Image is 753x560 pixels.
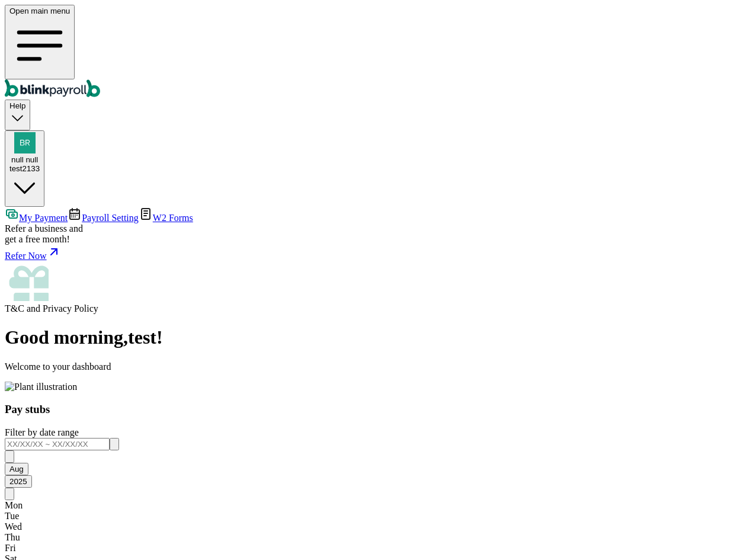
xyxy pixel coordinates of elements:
[5,463,28,475] button: Aug
[82,213,139,223] span: Payroll Setting
[9,7,70,15] span: Open main menu
[153,213,193,223] span: W2 Forms
[19,213,68,223] span: My Payment
[694,503,753,560] iframe: Chat Widget
[5,403,748,416] h3: Pay stubs
[9,101,25,110] span: Help
[5,427,79,437] span: Filter by date range
[139,213,193,223] a: W2 Forms
[5,532,748,543] div: Thu
[43,303,98,313] span: Privacy Policy
[68,213,139,223] a: Payroll Setting
[5,207,748,314] nav: Team Member Portal Sidebar
[5,5,748,100] nav: Global
[5,303,98,313] span: and
[5,100,30,130] button: Help
[5,245,748,261] a: Refer Now
[5,361,748,372] p: Welcome to your dashboard
[5,213,68,223] a: My Payment
[5,327,748,348] h1: Good morning , test !
[5,543,748,553] div: Fri
[5,521,748,532] div: Wed
[5,475,32,488] button: 2025
[9,164,40,173] div: test2133
[5,500,748,511] div: Mon
[5,303,24,313] span: T&C
[5,511,748,521] div: Tue
[11,155,38,164] span: null null
[5,130,44,207] button: null nulltest2133
[5,438,110,450] input: XX/XX/XX ~ XX/XX/XX
[5,5,75,79] button: Open main menu
[5,223,748,245] div: Refer a business and get a free month!
[5,382,77,392] img: Plant illustration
